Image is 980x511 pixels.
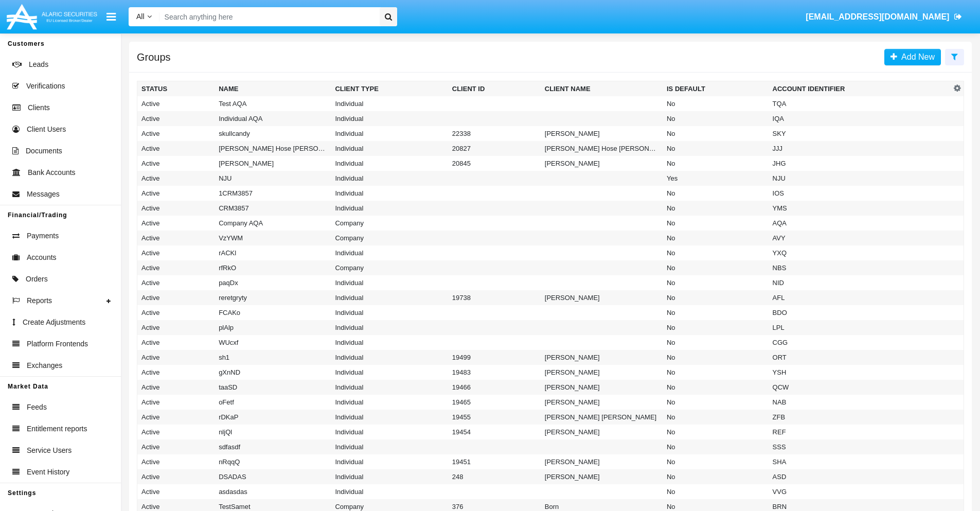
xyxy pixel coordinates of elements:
[215,156,331,171] td: [PERSON_NAME]
[448,395,541,410] td: 19465
[137,454,215,469] td: Active
[215,410,331,425] td: rDKaP
[541,290,663,305] td: [PERSON_NAME]
[215,81,331,97] th: Name
[448,380,541,395] td: 19466
[331,380,448,395] td: Individual
[215,484,331,499] td: asdasdas
[27,295,52,306] span: Reports
[137,350,215,365] td: Active
[769,454,951,469] td: SHA
[663,425,769,439] td: No
[331,81,448,97] th: Client Type
[769,320,951,335] td: LPL
[137,141,215,156] td: Active
[769,335,951,350] td: CGG
[215,454,331,469] td: nRqqQ
[663,231,769,245] td: No
[541,380,663,395] td: [PERSON_NAME]
[663,111,769,126] td: No
[331,335,448,350] td: Individual
[541,141,663,156] td: [PERSON_NAME] Hose [PERSON_NAME]
[331,350,448,365] td: Individual
[541,156,663,171] td: [PERSON_NAME]
[331,231,448,245] td: Company
[331,260,448,275] td: Company
[215,216,331,231] td: Company AQA
[663,380,769,395] td: No
[769,365,951,380] td: YSH
[215,111,331,126] td: Individual AQA
[663,260,769,275] td: No
[663,484,769,499] td: No
[137,186,215,201] td: Active
[215,350,331,365] td: sh1
[137,53,171,61] h5: Groups
[136,12,145,21] span: All
[331,141,448,156] td: Individual
[215,425,331,439] td: nljQl
[137,96,215,111] td: Active
[137,439,215,454] td: Active
[215,365,331,380] td: gXnND
[27,231,59,241] span: Payments
[769,439,951,454] td: SSS
[215,439,331,454] td: sdfasdf
[215,201,331,216] td: CRM3857
[663,350,769,365] td: No
[448,469,541,484] td: 248
[448,156,541,171] td: 20845
[215,380,331,395] td: taaSD
[137,171,215,186] td: Active
[663,290,769,305] td: No
[215,186,331,201] td: 1CRM3857
[884,49,941,65] a: Add New
[331,111,448,126] td: Individual
[331,290,448,305] td: Individual
[137,231,215,245] td: Active
[769,111,951,126] td: IQA
[331,126,448,141] td: Individual
[769,410,951,425] td: ZFB
[663,469,769,484] td: No
[663,96,769,111] td: No
[769,395,951,410] td: NAB
[541,81,663,97] th: Client Name
[448,410,541,425] td: 19455
[769,380,951,395] td: QCW
[137,425,215,439] td: Active
[215,320,331,335] td: plAlp
[215,231,331,245] td: VzYWM
[27,189,60,200] span: Messages
[137,201,215,216] td: Active
[137,275,215,290] td: Active
[137,469,215,484] td: Active
[769,305,951,320] td: BDO
[215,469,331,484] td: DSADAS
[897,52,935,61] span: Add New
[448,365,541,380] td: 19483
[769,469,951,484] td: ASD
[331,305,448,320] td: Individual
[663,126,769,141] td: No
[27,424,87,434] span: Entitlement reports
[663,186,769,201] td: No
[541,126,663,141] td: [PERSON_NAME]
[26,274,48,285] span: Orders
[663,454,769,469] td: No
[215,335,331,350] td: WUcxf
[331,216,448,231] td: Company
[137,380,215,395] td: Active
[215,275,331,290] td: paqDx
[215,141,331,156] td: [PERSON_NAME] Hose [PERSON_NAME]
[448,126,541,141] td: 22338
[137,320,215,335] td: Active
[27,402,47,413] span: Feeds
[663,305,769,320] td: No
[541,425,663,439] td: [PERSON_NAME]
[801,3,967,31] a: [EMAIL_ADDRESS][DOMAIN_NAME]
[448,425,541,439] td: 19454
[663,141,769,156] td: No
[663,81,769,97] th: Is Default
[331,96,448,111] td: Individual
